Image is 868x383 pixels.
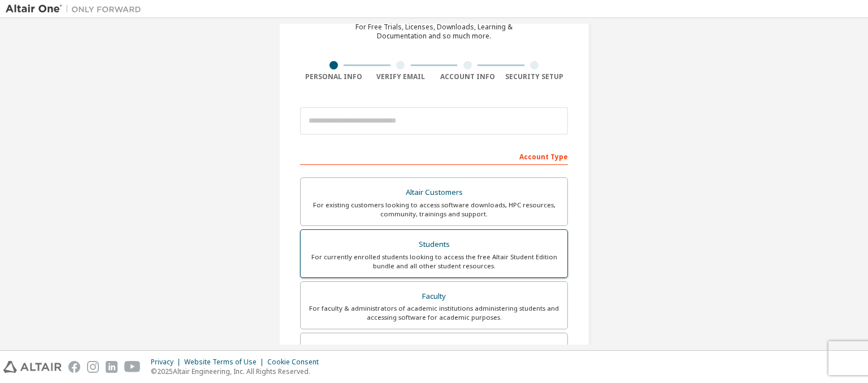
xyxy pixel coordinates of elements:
div: Account Info [434,72,501,81]
div: Privacy [151,358,184,367]
div: Students [307,237,561,253]
img: Altair One [6,3,147,15]
img: youtube.svg [124,361,141,373]
img: linkedin.svg [106,361,118,373]
div: Account Type [300,147,568,165]
div: Altair Customers [307,185,561,201]
div: Everyone else [307,340,561,356]
img: instagram.svg [87,361,99,373]
div: For Free Trials, Licenses, Downloads, Learning & Documentation and so much more. [355,23,513,41]
div: Website Terms of Use [184,358,267,367]
img: facebook.svg [68,361,80,373]
img: altair_logo.svg [3,361,62,373]
div: For existing customers looking to access software downloads, HPC resources, community, trainings ... [307,201,561,219]
div: Verify Email [367,72,435,81]
div: Personal Info [300,72,367,81]
div: For faculty & administrators of academic institutions administering students and accessing softwa... [307,304,561,322]
div: Cookie Consent [267,358,325,367]
p: © 2025 Altair Engineering, Inc. All Rights Reserved. [151,367,325,376]
div: Security Setup [501,72,568,81]
div: For currently enrolled students looking to access the free Altair Student Edition bundle and all ... [307,253,561,271]
div: Faculty [307,289,561,304]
